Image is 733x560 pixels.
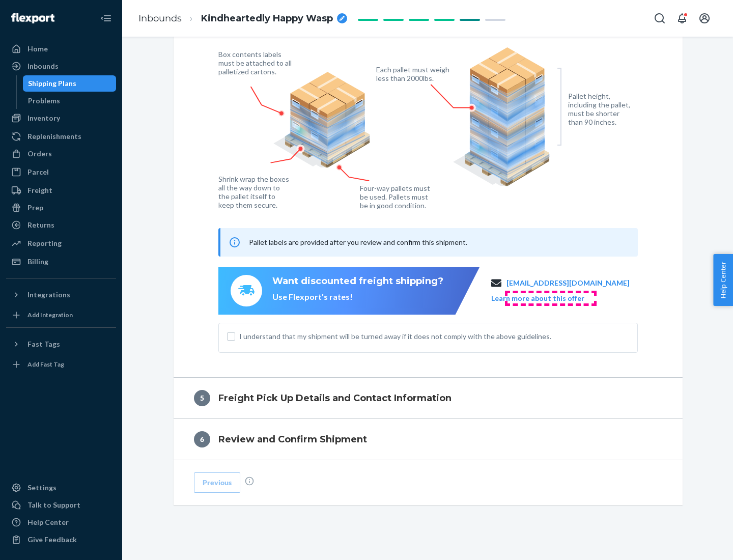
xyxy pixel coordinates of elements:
[27,311,73,319] div: Add Integration
[6,531,116,548] button: Give Feedback
[27,339,60,349] div: Fast Tags
[6,58,116,74] a: Inbounds
[27,167,49,177] div: Parcel
[27,257,48,267] div: Billing
[6,182,116,199] a: Freight
[27,149,52,159] div: Orders
[27,44,48,54] div: Home
[227,332,235,341] input: I understand that my shipment will be turned away if it does not comply with the above guidelines.
[27,238,62,248] div: Reporting
[6,336,116,352] button: Fast Tags
[6,307,116,323] a: Add Integration
[249,238,467,246] span: Pallet labels are provided after you review and confirm this shipment.
[6,514,116,530] a: Help Center
[27,290,70,300] div: Integrations
[6,356,116,373] a: Add Fast Tag
[27,360,64,369] div: Add Fast Tag
[6,497,116,513] a: Talk to Support
[506,278,630,288] a: [EMAIL_ADDRESS][DOMAIN_NAME]
[27,517,69,527] div: Help Center
[174,419,683,460] button: 6Review and Confirm Shipment
[6,235,116,251] a: Reporting
[6,287,116,303] button: Integrations
[6,146,116,162] a: Orders
[6,217,116,233] a: Returns
[360,184,431,210] figcaption: Four-way pallets must be used. Pallets must be in good condition.
[6,480,116,496] a: Settings
[6,41,116,57] a: Home
[201,12,333,25] span: Kindheartedly Happy Wasp
[27,113,60,123] div: Inventory
[568,92,635,126] figcaption: Pallet height, including the pallet, must be shorter than 90 inches.
[96,8,116,29] button: Close Navigation
[6,254,116,270] a: Billing
[239,331,629,342] span: I understand that my shipment will be turned away if it does not comply with the above guidelines.
[23,75,117,92] a: Shipping Plans
[27,483,57,493] div: Settings
[218,391,452,405] h4: Freight Pick Up Details and Contact Information
[27,185,52,195] div: Freight
[194,472,240,493] button: Previous
[272,291,443,303] div: Use Flexport's rates!
[28,78,76,89] div: Shipping Plans
[491,293,584,303] button: Learn more about this offer
[27,535,77,545] div: Give Feedback
[194,431,210,447] div: 6
[376,65,452,82] figcaption: Each pallet must weigh less than 2000lbs.
[713,254,733,306] button: Help Center
[28,96,60,106] div: Problems
[23,93,117,109] a: Problems
[272,275,443,288] div: Want discounted freight shipping?
[174,378,683,418] button: 5Freight Pick Up Details and Contact Information
[27,61,59,71] div: Inbounds
[11,13,54,23] img: Flexport logo
[218,433,367,446] h4: Review and Confirm Shipment
[6,164,116,180] a: Parcel
[138,13,182,24] a: Inbounds
[27,500,80,510] div: Talk to Support
[6,128,116,145] a: Replenishments
[27,203,43,213] div: Prep
[27,220,54,230] div: Returns
[194,390,210,406] div: 5
[130,4,355,34] ol: breadcrumbs
[218,50,294,76] figcaption: Box contents labels must be attached to all palletized cartons.
[672,8,692,29] button: Open notifications
[694,8,715,29] button: Open account menu
[27,131,81,142] div: Replenishments
[218,175,291,209] figcaption: Shrink wrap the boxes all the way down to the pallet itself to keep them secure.
[6,200,116,216] a: Prep
[650,8,670,29] button: Open Search Box
[6,110,116,126] a: Inventory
